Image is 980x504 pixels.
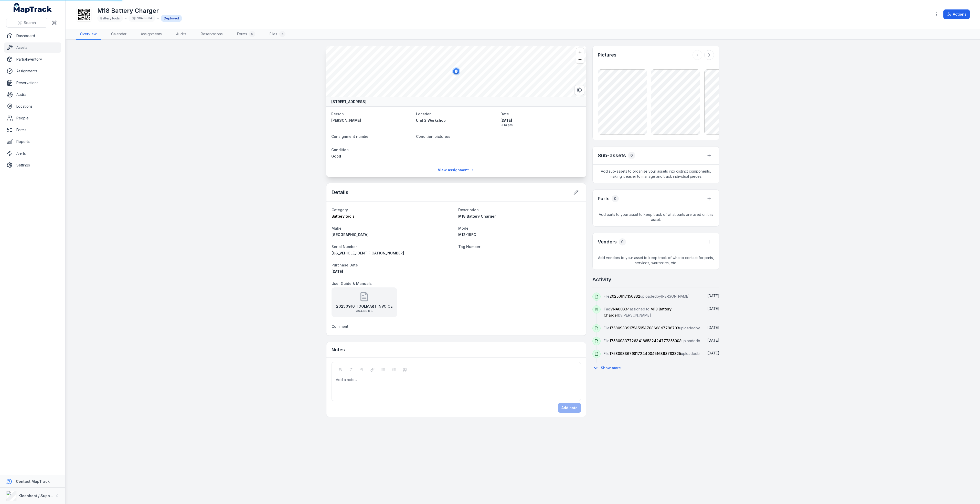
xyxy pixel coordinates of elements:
span: Description [458,208,479,212]
span: Consignment number [331,134,370,139]
span: Make [332,226,342,230]
button: Zoom out [576,56,584,63]
h3: Pictures [598,51,616,59]
span: [DATE] [707,306,719,311]
span: Serial Number [332,244,357,249]
span: Person [331,112,344,116]
button: Search [6,18,47,28]
a: Assignments [137,29,166,40]
a: Locations [4,101,61,111]
span: [US_VEHICLE_IDENTIFICATION_NUMBER] [332,251,404,255]
span: 20250917_150832 [610,294,640,298]
h3: Vendors [598,238,617,245]
span: Purchase Date [332,263,358,267]
a: Calendar [107,29,131,40]
span: M18 Battery Charger [604,307,672,317]
span: Category [332,208,348,212]
strong: Kleenheat / Supagas [18,494,57,498]
button: Switch to Satellite View [574,85,584,95]
span: Tag Number [458,244,480,249]
span: File uploaded by [PERSON_NAME] [604,339,731,343]
a: View assignment [434,165,478,175]
span: Unit 2 Workshop [416,118,446,122]
div: 0 [249,31,255,37]
span: 17580933772634186532424777355008 [610,339,681,343]
time: 16/09/2025, 12:00:00 am [332,269,343,274]
a: Forms [4,125,61,135]
span: [DATE] [707,351,719,355]
span: Add vendors to your asset to keep track of who to contact for parts, services, warranties, etc. [593,251,719,270]
span: Condition picture/s [416,134,450,139]
h3: Notes [332,346,345,353]
div: Deployed [161,15,182,22]
div: 5 [279,31,285,37]
span: File uploaded by [PERSON_NAME] [604,326,729,330]
span: [DATE] [707,325,719,330]
span: [DATE] [500,118,581,123]
span: [GEOGRAPHIC_DATA] [332,232,368,237]
strong: 20250916 TOOLMART INVOICE [336,304,392,309]
h2: Sub-assets [598,152,626,159]
a: People [4,113,61,123]
span: M12-18FC [458,232,476,237]
h3: Parts [598,195,610,202]
time: 17/09/2025, 3:16:55 pm [707,306,719,311]
a: Reservations [4,78,61,88]
h2: Details [332,189,348,196]
div: 0 [619,238,626,245]
span: File uploaded by [PERSON_NAME] [604,351,730,356]
span: Model [458,226,470,230]
span: Condition [331,148,349,152]
time: 17/09/2025, 3:17:48 pm [707,294,719,298]
a: Reservations [197,29,227,40]
a: Audits [172,29,190,40]
a: Unit 2 Workshop [416,118,497,123]
span: Search [24,20,36,25]
div: 0 [628,152,635,159]
span: Good [331,154,341,158]
span: Battery tools [100,16,120,20]
a: Assignments [4,66,61,76]
canvas: Map [326,46,586,97]
a: Files5 [265,29,290,40]
a: Parts/Inventory [4,54,61,64]
a: Reports [4,137,61,147]
span: M18 Battery Charger [458,214,496,218]
span: [DATE] [707,294,719,298]
span: Date [500,112,509,116]
a: Assets [4,42,61,53]
time: 17/09/2025, 3:16:26 pm [707,338,719,342]
a: Forms0 [233,29,259,40]
span: Tag assigned to by [PERSON_NAME] [604,307,672,317]
span: [DATE] [332,269,343,274]
h1: M18 Battery Charger [97,7,182,15]
a: Audits [4,89,61,100]
a: Alerts [4,148,61,159]
time: 17/09/2025, 3:16:16 pm [707,351,719,355]
span: Comment [332,324,348,329]
h2: Activity [592,276,611,283]
span: User Guide & Manuals [332,281,372,286]
div: 0 [612,195,619,202]
a: [PERSON_NAME] [331,118,412,123]
a: Settings [4,160,61,170]
button: Zoom in [576,48,584,56]
span: [DATE] [707,338,719,342]
a: Dashboard [4,31,61,41]
strong: Contact MapTrack [16,479,50,484]
span: Add parts to your asset to keep track of what parts are used on this asset. [593,208,719,226]
time: 17/09/2025, 3:16:39 pm [707,325,719,330]
time: 17/09/2025, 3:14:13 pm [500,118,581,127]
span: 3:14 pm [500,123,581,127]
span: VNA00334 [610,307,630,311]
strong: [STREET_ADDRESS] [331,99,366,104]
a: MapTrack [14,3,52,13]
button: Show more [592,363,624,373]
span: File uploaded by [PERSON_NAME] [604,294,690,298]
span: 1758093391754595470866847796703 [610,326,679,330]
span: 394.88 KB [336,309,392,313]
span: Battery tools [332,214,355,218]
a: Overview [76,29,101,40]
span: Location [416,112,432,116]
